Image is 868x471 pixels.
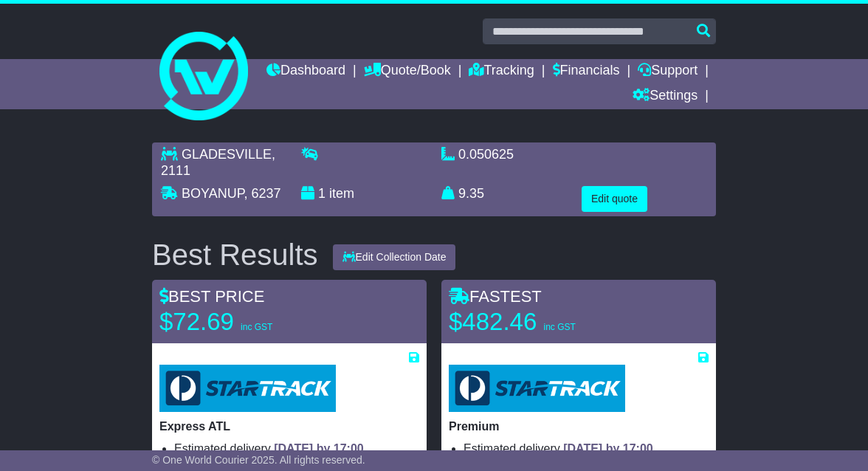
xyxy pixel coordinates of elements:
[274,442,364,455] span: [DATE] by 17:00
[449,307,633,337] p: $482.46
[145,238,325,271] div: Best Results
[329,186,354,201] span: item
[638,59,697,84] a: Support
[449,419,709,433] p: Premium
[174,441,419,455] li: Estimated delivery
[563,442,653,455] span: [DATE] by 17:00
[582,186,647,212] button: Edit quote
[543,322,575,332] span: inc GST
[333,244,456,270] button: Edit Collection Date
[159,307,344,337] p: $72.69
[159,419,419,433] p: Express ATL
[182,186,244,201] span: BOYANUP
[241,322,272,332] span: inc GST
[449,365,625,412] img: StarTrack: Premium
[266,59,345,84] a: Dashboard
[553,59,620,84] a: Financials
[458,147,514,162] span: 0.050625
[152,454,365,466] span: © One World Courier 2025. All rights reserved.
[318,186,325,201] span: 1
[633,84,697,109] a: Settings
[159,365,336,412] img: StarTrack: Express ATL
[161,147,275,178] span: , 2111
[458,186,484,201] span: 9.35
[449,287,542,306] span: FASTEST
[364,59,451,84] a: Quote/Book
[159,287,264,306] span: BEST PRICE
[464,441,709,455] li: Estimated delivery
[182,147,272,162] span: GLADESVILLE
[469,59,534,84] a: Tracking
[244,186,280,201] span: , 6237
